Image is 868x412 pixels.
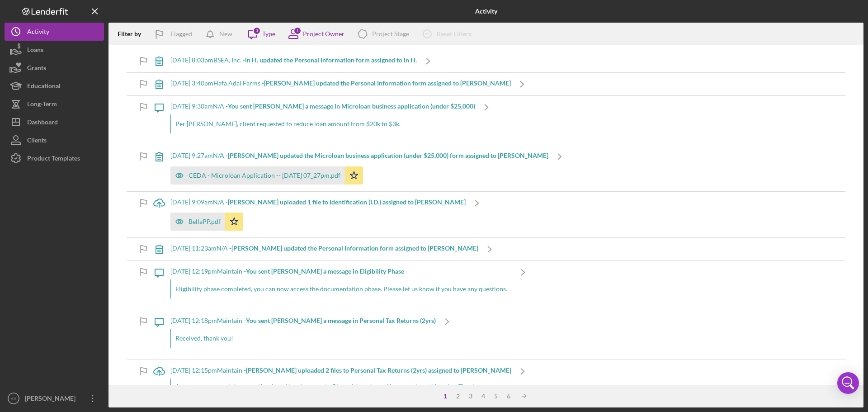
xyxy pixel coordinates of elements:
[27,23,49,43] div: Activity
[23,389,81,410] div: [PERSON_NAME]
[170,166,363,185] button: CEDA - Microloan Application -- [DATE] 07_27pm.pdf
[201,25,241,43] button: New
[189,172,340,179] div: CEDA - Microloan Application -- [DATE] 07_27pm.pdf
[228,102,475,110] b: You sent [PERSON_NAME] a message in Microloan business application (under $25,000)
[27,41,43,61] div: Loans
[477,393,490,400] div: 4
[27,113,58,133] div: Dashboard
[27,131,47,152] div: Clients
[148,310,458,359] a: [DATE] 12:18pmMaintain -You sent [PERSON_NAME] a message in Personal Tax Returns (2yrs)Received, ...
[5,77,104,95] button: Educational
[303,30,344,38] div: Project Owner
[5,149,104,167] button: Product Templates
[245,56,417,64] b: in H. updated the Personal Information form assigned to in H.
[27,59,46,79] div: Grants
[148,192,488,237] a: [DATE] 9:09amN/A -[PERSON_NAME] uploaded 1 file to Identification (I.D.) assigned to [PERSON_NAME...
[170,103,475,110] div: [DATE] 9:30am N/A -
[189,218,221,225] div: BellaPP.pdf
[228,198,466,206] b: [PERSON_NAME] uploaded 1 file to Identification (I.D.) assigned to [PERSON_NAME]
[5,113,104,131] button: Dashboard
[262,30,275,38] div: Type
[5,59,104,77] button: Grants
[5,131,104,149] button: Clients
[148,261,534,310] a: [DATE] 12:19pmMaintain -You sent [PERSON_NAME] a message in Eligibility PhaseEligibility phase co...
[5,41,104,59] button: Loans
[246,366,511,374] b: [PERSON_NAME] uploaded 2 files to Personal Tax Returns (2yrs) assigned to [PERSON_NAME]
[170,245,478,252] div: [DATE] 11:23am N/A -
[148,50,439,72] a: [DATE] 8:03pmBSEA, Inc. -in H. updated the Personal Information form assigned to in H.
[228,152,548,159] b: [PERSON_NAME] updated the Microloan business application (under $25,000) form assigned to [PERSON...
[439,393,452,400] div: 1
[148,73,533,95] a: [DATE] 3:40pmHafa Adai Farms -[PERSON_NAME] updated the Personal Information form assigned to [PE...
[118,30,148,38] div: Filter by
[11,396,17,401] text: AA
[170,268,512,275] div: [DATE] 12:19pm Maintain -
[170,367,511,374] div: [DATE] 12:15pm Maintain -
[490,393,502,400] div: 5
[170,80,511,87] div: [DATE] 3:40pm Hafa Adai Farms -
[27,149,80,170] div: Product Templates
[219,25,232,43] div: New
[264,79,511,87] b: [PERSON_NAME] updated the Personal Information form assigned to [PERSON_NAME]
[170,57,417,64] div: [DATE] 8:03pm BSEA, Inc. -
[437,25,472,43] div: Reset Filters
[5,95,104,113] button: Long-Term
[246,317,436,324] b: You sent [PERSON_NAME] a message in Personal Tax Returns (2yrs)
[502,393,515,400] div: 6
[372,30,409,38] div: Project Stage
[416,25,481,43] button: Reset Filters
[5,389,104,407] button: AA[PERSON_NAME]
[464,393,477,400] div: 3
[27,77,61,97] div: Educational
[170,317,436,324] div: [DATE] 12:18pm Maintain -
[293,27,302,35] div: 1
[170,152,548,159] div: [DATE] 9:27am N/A -
[837,372,859,394] div: Open Intercom Messenger
[175,333,431,343] p: Received, thank you!
[475,8,497,15] b: Activity
[452,393,464,400] div: 2
[5,23,104,41] button: Activity
[148,238,501,260] a: [DATE] 11:23amN/A -[PERSON_NAME] updated the Personal Information form assigned to [PERSON_NAME]
[148,145,571,191] a: [DATE] 9:27amN/A -[PERSON_NAME] updated the Microloan business application (under $25,000) form a...
[170,379,511,395] div: As per your request these are the signed tax documents. Please let me know if you need anything e...
[148,25,201,43] button: Flagged
[253,27,261,35] div: 3
[170,213,243,231] button: BellaPP.pdf
[148,96,498,145] a: [DATE] 9:30amN/A -You sent [PERSON_NAME] a message in Microloan business application (under $25,0...
[246,267,404,275] b: You sent [PERSON_NAME] a message in Eligibility Phase
[27,95,57,115] div: Long-Term
[231,244,478,252] b: [PERSON_NAME] updated the Personal Information form assigned to [PERSON_NAME]
[175,119,471,129] p: Per [PERSON_NAME], client requested to reduce loan amount from $20k to $3k.
[175,284,507,294] p: Eligibility phase completed, you can now access the documentation phase. Please let us know if yo...
[170,199,466,206] div: [DATE] 9:09am N/A -
[170,25,192,43] div: Flagged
